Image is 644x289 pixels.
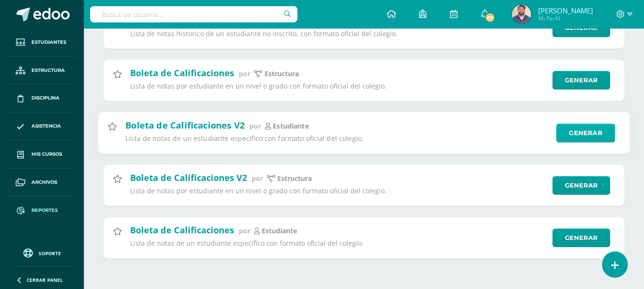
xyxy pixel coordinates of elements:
p: estudiante [273,121,308,130]
span: Estudiantes [31,39,66,46]
span: Disciplina [31,94,60,102]
p: estructura [265,70,299,78]
img: 1759cf95f6b189d69a069e26bb5613d3.png [512,5,531,24]
a: Generar [556,123,615,142]
a: Generar [552,71,610,90]
span: por [239,226,250,235]
span: por [252,174,263,183]
span: Asistencia [31,122,61,130]
span: Mi Perfil [538,14,593,22]
p: Estructura [277,174,312,183]
span: Estructura [31,67,65,74]
p: Lista de notas por estudiante en un nivel o grado con formato oficial del colegio. [130,82,546,90]
span: Soporte [39,250,61,257]
p: Lista de notas por estudiante en un nivel o grado con formato oficial del colegio. [130,187,546,195]
span: Reportes [31,207,58,214]
span: 65 [485,12,495,23]
span: por [249,121,261,130]
a: Mis cursos [8,140,76,169]
p: Lista de notas de un estudiante específico con formato oficial del colegio. [130,239,546,248]
h2: Boleta de Calificaciones V2 [130,172,247,183]
a: Disciplina [8,85,76,113]
span: Mis cursos [31,150,62,158]
a: Reportes [8,197,76,225]
a: Estructura [8,57,76,85]
p: estudiante [262,227,297,235]
p: Lista de notas historico de un estudiante no inscrito, con formato oficial del colegio. [130,30,546,38]
span: [PERSON_NAME] [538,6,593,15]
h2: Boleta de Calificaciones V2 [125,119,245,130]
h2: Boleta de Calificaciones [130,67,234,79]
input: Busca un usuario... [90,6,297,22]
a: Generar [552,176,610,195]
h2: Boleta de Calificaciones [130,224,234,236]
a: Soporte [11,246,72,259]
span: Archivos [31,179,57,186]
a: Estudiantes [8,29,76,57]
p: Lista de notas de un estudiante específico con formato oficial del colegio. [125,134,550,143]
span: por [239,69,250,78]
a: Generar [552,229,610,247]
a: Archivos [8,169,76,197]
a: Asistencia [8,112,76,140]
span: Cerrar panel [27,277,63,283]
